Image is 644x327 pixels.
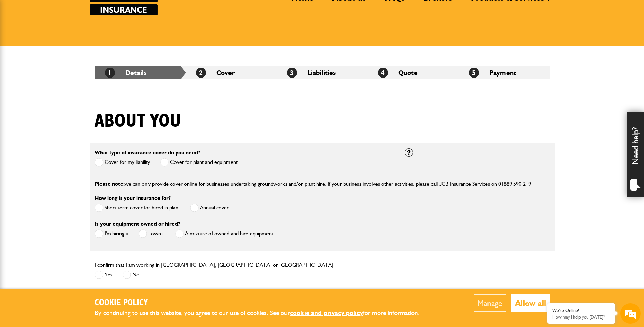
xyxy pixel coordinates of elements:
label: I own it [139,229,165,238]
span: 5 [469,68,479,78]
button: Allow all [511,294,550,312]
label: I confirm that I am working in [GEOGRAPHIC_DATA], [GEOGRAPHIC_DATA] or [GEOGRAPHIC_DATA] [95,262,333,268]
li: Liabilities [277,66,368,79]
label: Annual cover [190,204,229,212]
li: Payment [459,66,550,79]
h2: Cookie Policy [95,298,431,308]
span: 3 [287,68,297,78]
span: 4 [378,68,388,78]
p: How may I help you today? [552,314,610,320]
label: No [123,271,140,279]
span: 2 [196,68,206,78]
button: Manage [474,294,506,312]
span: 1 [105,68,115,78]
label: A mixture of owned and hire equipment [175,229,273,238]
span: Please note: [95,180,125,187]
h1: About you [95,110,181,133]
p: By continuing to use this website, you agree to our use of cookies. See our for more information. [95,308,431,319]
label: Is your equipment owned or hired? [95,221,180,227]
label: Yes [95,271,112,279]
div: We're Online! [552,308,610,313]
label: What type of insurance cover do you need? [95,150,200,155]
div: Need help? [627,112,644,197]
label: How long is your insurance for? [95,195,171,201]
label: Cover for my liability [95,158,150,167]
label: I'm hiring it [95,229,128,238]
label: Cover for plant and equipment [160,158,238,167]
li: Quote [368,66,459,79]
label: Short term cover for hired in plant [95,204,180,212]
label: Are you already insured with JCB Insurance? [95,288,192,294]
li: Details [95,66,186,79]
li: Cover [186,66,277,79]
p: we can only provide cover online for businesses undertaking groundworks and/or plant hire. If you... [95,179,550,188]
a: cookie and privacy policy [290,309,363,317]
